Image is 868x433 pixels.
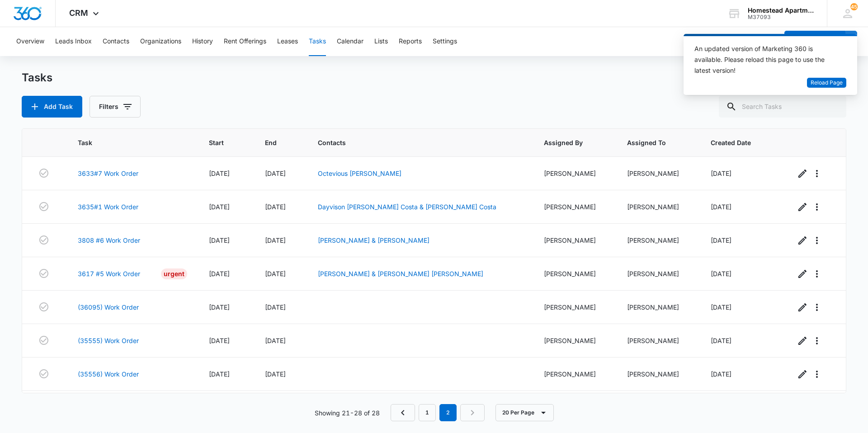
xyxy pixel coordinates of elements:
span: Assigned To [627,138,675,147]
nav: Pagination [391,404,485,421]
div: [PERSON_NAME] [627,235,689,245]
span: [DATE] [265,337,286,344]
a: (36095) Work Order [78,302,139,312]
div: [PERSON_NAME] [544,269,605,278]
div: [PERSON_NAME] [627,169,689,178]
a: 3633#7 Work Order [78,169,138,178]
div: [PERSON_NAME] [544,169,605,178]
span: End [265,138,283,147]
a: (35556) Work Order [78,369,139,379]
div: account id [748,14,814,20]
a: [PERSON_NAME] & [PERSON_NAME] [318,236,429,244]
span: [DATE] [265,169,286,177]
span: [DATE] [711,370,731,378]
div: [PERSON_NAME] [627,302,689,312]
button: Organizations [140,27,181,56]
a: 3617 #5 Work Order [78,269,140,278]
span: [DATE] [265,203,286,211]
button: 20 Per Page [495,404,554,421]
div: [PERSON_NAME] [627,269,689,278]
span: [DATE] [209,337,230,344]
div: [PERSON_NAME] [627,369,689,379]
a: (35555) Work Order [78,336,139,345]
span: [DATE] [209,270,230,278]
span: Contacts [318,138,509,147]
div: [PERSON_NAME] [544,369,605,379]
span: [DATE] [209,203,230,211]
span: Reload Page [811,79,843,87]
button: Rent Offerings [224,27,266,56]
div: account name [748,7,814,14]
button: Leads Inbox [55,27,92,56]
span: [DATE] [711,303,731,311]
div: An updated version of Marketing 360 is available. Please reload this page to use the latest version! [694,43,835,76]
em: 2 [439,404,457,421]
button: Settings [433,27,457,56]
button: Contacts [103,27,129,56]
a: Previous Page [391,404,415,421]
span: [DATE] [711,203,731,211]
span: [DATE] [265,236,286,244]
span: [DATE] [265,270,286,278]
button: Lists [374,27,388,56]
div: [PERSON_NAME] [627,336,689,345]
div: [PERSON_NAME] [544,336,605,345]
span: CRM [69,8,88,18]
button: Calendar [337,27,363,56]
span: [DATE] [209,236,230,244]
span: Created Date [711,138,761,147]
span: [DATE] [711,270,731,278]
button: Add Task [22,96,82,118]
a: Octevious [PERSON_NAME] [318,169,401,177]
button: Overview [16,27,44,56]
div: notifications count [850,3,858,10]
span: [DATE] [711,337,731,344]
span: [DATE] [711,236,731,244]
span: [DATE] [209,370,230,378]
button: Reports [399,27,422,56]
div: [PERSON_NAME] [627,202,689,212]
button: Add Contact [784,31,845,52]
p: Showing 21-28 of 28 [315,408,380,418]
input: Search Tasks [719,96,846,118]
button: Tasks [309,27,326,56]
span: [DATE] [265,370,286,378]
a: 3635#1 Work Order [78,202,138,212]
div: [PERSON_NAME] [544,235,605,245]
span: [DATE] [209,169,230,177]
div: [PERSON_NAME] [544,202,605,212]
span: [DATE] [711,169,731,177]
a: Page 1 [419,404,436,421]
a: [PERSON_NAME] & [PERSON_NAME] [PERSON_NAME] [318,270,483,278]
button: Reload Page [807,78,846,88]
div: Urgent [161,268,187,279]
button: Filters [90,96,141,118]
span: Assigned By [544,138,592,147]
span: Start [209,138,230,147]
span: 45 [850,3,858,10]
h1: Tasks [22,71,52,85]
a: 3808 #6 Work Order [78,235,140,245]
div: [PERSON_NAME] [544,302,605,312]
button: History [192,27,213,56]
span: [DATE] [209,303,230,311]
button: Leases [277,27,298,56]
span: Task [78,138,174,147]
span: [DATE] [265,303,286,311]
a: Dayvison [PERSON_NAME] Costa & [PERSON_NAME] Costa [318,203,496,211]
